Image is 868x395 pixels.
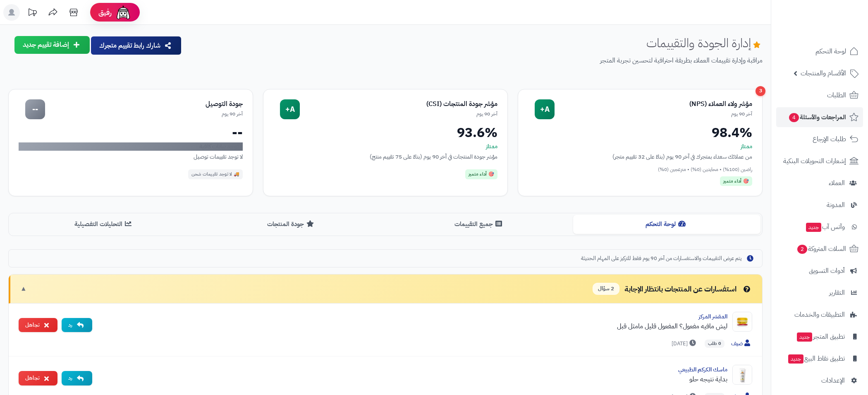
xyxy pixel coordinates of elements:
span: الإعدادات [821,375,845,386]
div: 3 [756,86,765,96]
a: المراجعات والأسئلة4 [776,107,863,127]
div: بداية نتيجه حلو [99,374,727,384]
img: Product [732,312,752,332]
button: التحليلات التفصيلية [10,215,198,234]
div: ممتاز [273,142,497,151]
span: [DATE] [672,340,698,348]
span: لوحة التحكم [815,46,846,57]
a: إشعارات التحويلات البنكية [776,151,863,171]
div: -- [19,126,243,139]
div: استفسارات عن المنتجات بانتظار الإجابة [593,283,752,295]
span: أدوات التسويق [809,265,845,277]
div: -- [25,99,45,119]
div: 🚚 لا توجد تقييمات شحن [188,169,243,179]
span: الأقسام والمنتجات [801,67,846,79]
p: مراقبة وإدارة تقييمات العملاء بطريقة احترافية لتحسين تجربة المتجر [189,56,763,65]
div: لا توجد بيانات كافية [19,142,243,151]
span: التطبيقات والخدمات [794,309,845,320]
span: وآتس آب [805,221,845,233]
div: 🎯 أداء متميز [720,176,752,186]
span: جديد [788,354,803,364]
a: ماسك الكركم الطبيعي [678,365,727,374]
div: مؤشر جودة المنتجات (CSI) [300,99,497,109]
span: ضيف [731,340,752,348]
button: تجاهل [19,371,57,385]
a: العملاء [776,173,863,193]
span: الطلبات [827,89,846,101]
div: آخر 90 يوم [45,111,243,118]
span: السلات المتروكة [796,243,846,255]
button: رد [62,371,92,385]
a: تحديثات المنصة [22,4,43,23]
a: المدونة [776,195,863,215]
div: راضين (100%) • محايدين (0%) • منزعجين (0%) [528,166,752,173]
a: تطبيق نقاط البيعجديد [776,349,863,369]
a: الطلبات [776,85,863,105]
h1: إدارة الجودة والتقييمات [646,36,763,50]
div: مؤشر ولاء العملاء (NPS) [555,99,752,109]
button: شارك رابط تقييم متجرك [91,36,181,55]
button: إضافة تقييم جديد [14,36,90,54]
button: جودة المنتجات [198,215,386,234]
span: تطبيق نقاط البيع [787,353,845,364]
span: ▼ [20,284,27,294]
div: آخر 90 يوم [555,111,752,118]
img: ai-face.png [115,4,132,21]
a: لوحة التحكم [776,41,863,61]
div: 93.6% [273,126,497,139]
div: لا توجد تقييمات توصيل [19,152,243,161]
a: السلات المتروكة2 [776,239,863,259]
div: مؤشر جودة المنتجات في آخر 90 يوم (بناءً على 75 تقييم منتج) [273,152,497,161]
span: 2 سؤال [593,283,619,295]
span: 2 [797,245,807,254]
button: جميع التقييمات [385,215,573,234]
span: المدونة [827,199,845,211]
div: جودة التوصيل [45,99,243,109]
span: رفيق [98,7,112,17]
span: يتم عرض التقييمات والاستفسارات من آخر 90 يوم فقط للتركيز على المهام الحديثة [581,255,741,263]
a: التطبيقات والخدمات [776,305,863,325]
span: التقارير [829,287,845,299]
span: تطبيق المتجر [796,331,845,342]
div: A+ [535,99,555,119]
a: تطبيق المتجرجديد [776,327,863,347]
span: جديد [806,223,821,232]
span: 0 طلب [705,340,725,348]
div: ممتاز [528,142,752,151]
a: الإعدادات [776,371,863,390]
a: المقشر المركز [698,312,727,321]
div: من عملائك سعداء بمتجرك في آخر 90 يوم (بناءً على 32 تقييم متجر) [528,152,752,161]
img: Product [732,365,752,385]
a: التقارير [776,283,863,303]
div: A+ [280,99,300,119]
button: تجاهل [19,318,57,332]
div: 🎯 أداء متميز [465,169,497,179]
div: آخر 90 يوم [300,111,497,118]
span: طلبات الإرجاع [813,133,846,145]
div: ليش مافيه مفعول؟ المفعول قليل مامثل قبل [99,321,727,331]
button: رد [62,318,92,332]
a: وآتس آبجديد [776,217,863,237]
button: لوحة التحكم [573,215,761,234]
span: المراجعات والأسئلة [788,111,846,123]
a: أدوات التسويق [776,261,863,281]
a: طلبات الإرجاع [776,129,863,149]
span: جديد [797,332,812,342]
span: 4 [789,113,799,122]
span: إشعارات التحويلات البنكية [783,155,846,167]
span: العملاء [829,177,845,189]
div: 98.4% [528,126,752,139]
